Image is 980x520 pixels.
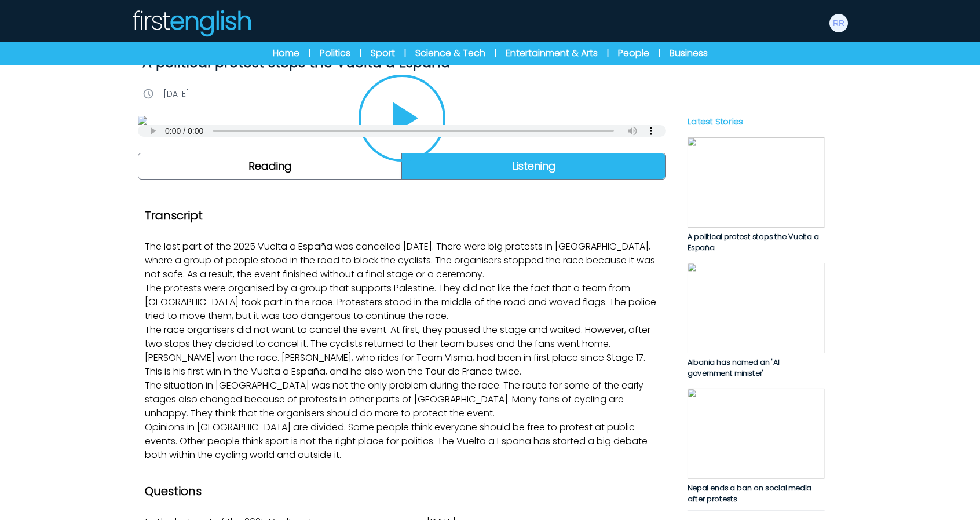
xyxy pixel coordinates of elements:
span: | [495,47,496,59]
a: Nepal ends a ban on social media after protests [688,389,825,505]
div: The last part of the 2025 Vuelta a España was cancelled [DATE]. There were big protests in [GEOGR... [145,207,659,462]
a: Listening [402,153,665,179]
p: Latest Stories [688,115,825,128]
a: Home [273,46,299,60]
a: Business [670,46,708,60]
span: | [309,47,310,59]
a: People [618,46,649,60]
span: | [659,47,660,59]
img: Logo [131,9,251,37]
a: Sport [371,46,395,60]
a: Reading [138,153,402,179]
img: sBcG38vuHnJmo6ADTay6Bj9ebl29w3Mq0fVXwjlF.jpg [138,116,666,125]
img: e0humrDLDBwb8NiO7ubIwtm4NQUS977974wg1qkA.jpg [688,389,825,479]
a: Politics [320,46,350,60]
span: Albania has named an 'AI government minister' [688,357,779,379]
span: A political protest stops the Vuelta a España [688,232,819,254]
img: rTs1ysXN8h35eCUHstQZLGpYXdb5CpDbdqemIdeT.jpg [688,137,825,228]
h2: Transcript [145,207,659,224]
a: Albania has named an 'AI government minister' [688,263,825,379]
span: | [360,47,361,59]
img: robo robo [829,14,848,32]
span: | [607,47,609,59]
h2: Questions [145,483,659,499]
p: [DATE] [163,88,189,100]
a: Science & Tech [415,46,485,60]
a: A political protest stops the Vuelta a España [688,137,825,254]
a: Entertainment & Arts [506,46,598,60]
audio: Your browser does not support the audio element. [138,125,666,137]
img: PJl9VkwkmoiLmIwr0aEIaWRaighPRt04lbkCKz6d.jpg [688,263,825,353]
button: Play/Pause [359,75,445,162]
span: Nepal ends a ban on social media after protests [688,482,811,504]
span: | [404,47,406,59]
